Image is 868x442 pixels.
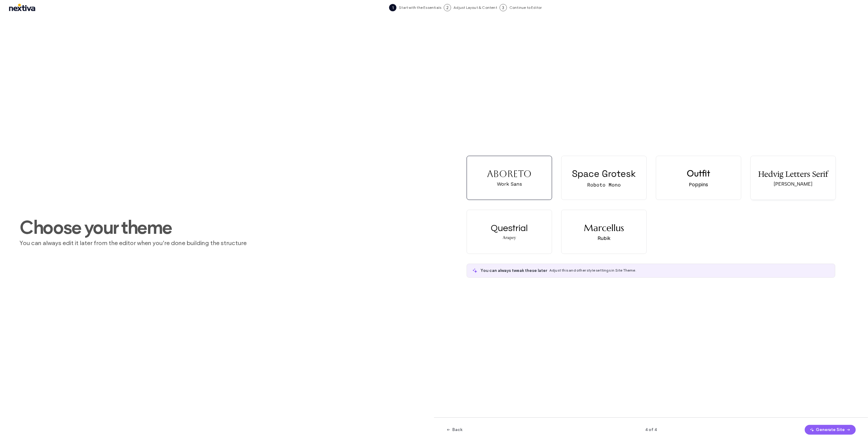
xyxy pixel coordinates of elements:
[598,235,610,241] div: Rubik
[399,5,441,10] span: Start with the Essentials
[20,218,414,237] span: Choose your theme
[549,268,636,273] span: Adjust this and other style settings in Site Theme.
[487,169,532,179] div: Aboreto
[587,181,621,188] div: Roboto Mono
[503,235,516,240] div: Arapey
[480,268,547,274] span: You can always tweak these later
[509,5,542,10] span: Continue to Editor
[454,5,497,10] span: Adjust Layout & Content
[572,168,636,180] div: Space Grotesk
[491,223,528,233] div: Questrial
[584,222,624,233] div: Marcellus
[446,425,462,435] button: Back
[500,4,507,11] div: 3
[389,4,396,11] div: 1
[687,167,711,179] div: Outfit
[20,239,414,247] span: You can always edit it later from the editor when you’re done building the structure
[497,181,522,187] div: Work Sans
[758,169,828,179] div: Hedvig Letters Serif
[805,425,856,435] button: Generate Site
[689,181,708,188] div: Poppins
[774,181,813,187] div: [PERSON_NAME]
[444,4,451,11] div: 2
[14,4,26,10] span: Help
[590,427,713,433] span: 4 of 4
